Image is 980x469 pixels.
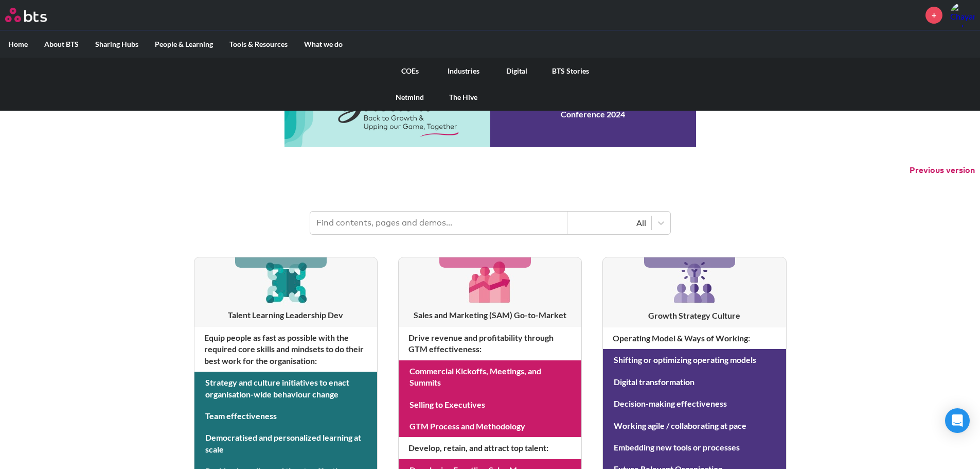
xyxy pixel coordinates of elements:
label: Sharing Hubs [87,31,147,58]
label: What we do [296,31,351,58]
a: Go home [5,8,66,22]
label: People & Learning [147,31,221,58]
h3: Talent Learning Leadership Dev [194,309,377,321]
div: All [573,217,646,229]
input: Find contents, pages and demos... [310,212,567,234]
h4: Drive revenue and profitability through GTM effectiveness : [399,327,581,360]
h4: Equip people as fast as possible with the required core skills and mindsets to do their best work... [194,327,377,372]
h4: Operating Model & Ways of Working : [603,327,786,349]
img: Chayanun Techaworawitayakoon [950,3,975,27]
a: + [925,7,942,24]
button: Previous version [910,165,975,176]
img: [object Object] [466,257,514,306]
img: [object Object] [670,257,719,307]
div: Open Intercom Messenger [945,408,970,433]
h3: Sales and Marketing (SAM) Go-to-Market [399,309,581,321]
a: Profile [950,3,975,27]
h3: Growth Strategy Culture [603,310,786,321]
h4: Develop, retain, and attract top talent : [399,437,581,459]
label: Tools & Resources [221,31,296,58]
label: About BTS [36,31,87,58]
img: BTS Logo [5,8,47,22]
img: [object Object] [261,257,310,306]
